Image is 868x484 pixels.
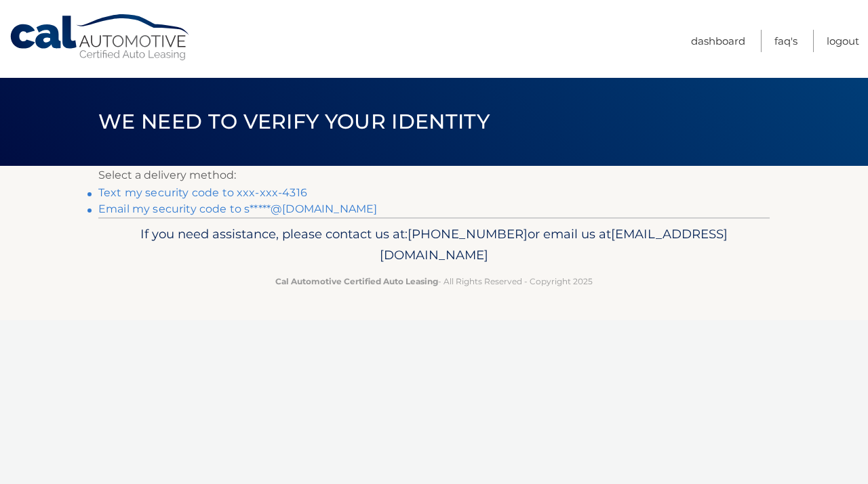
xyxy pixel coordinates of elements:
[827,30,859,52] a: Logout
[774,30,797,52] a: FAQ's
[98,186,307,199] a: Text my security code to xxx-xxx-4316
[107,274,761,288] p: - All Rights Reserved - Copyright 2025
[107,223,761,267] p: If you need assistance, please contact us at: or email us at
[408,226,528,242] span: [PHONE_NUMBER]
[691,30,745,52] a: Dashboard
[9,14,192,62] a: Cal Automotive
[98,202,377,215] a: Email my security code to s*****@[DOMAIN_NAME]
[98,109,490,134] span: We need to verify your identity
[275,276,438,286] strong: Cal Automotive Certified Auto Leasing
[98,166,770,185] p: Select a delivery method:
